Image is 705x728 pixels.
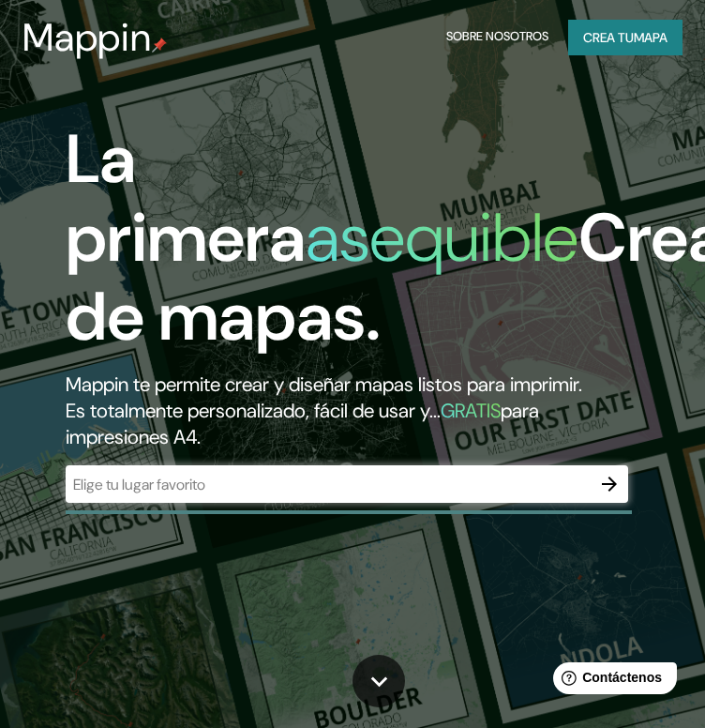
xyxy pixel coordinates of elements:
font: asequible [306,194,578,281]
button: Sobre nosotros [442,20,553,55]
font: Sobre nosotros [446,29,548,45]
font: La primera [66,115,306,281]
font: Es totalmente personalizado, fácil de usar y... [66,398,441,424]
font: para impresiones A4. [66,398,539,450]
button: Crea tumapa [568,20,682,55]
img: pin de mapeo [152,38,167,53]
font: Mappin te permite crear y diseñar mapas listos para imprimir. [66,372,582,398]
font: mapa [634,29,667,46]
iframe: Lanzador de widgets de ayuda [538,655,684,707]
input: Elige tu lugar favorito [66,474,591,495]
font: GRATIS [441,398,501,424]
font: Crea tu [583,29,634,46]
font: Mappin [22,12,152,63]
